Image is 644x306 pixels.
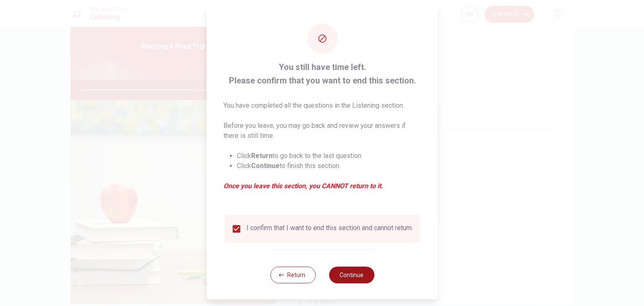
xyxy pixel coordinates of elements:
[223,101,421,111] p: You have completed all the questions in the Listening section.
[237,151,421,161] li: Click to go back to the last question
[223,60,421,87] span: You still have time left. Please confirm that you want to end this section.
[251,162,280,170] strong: Continue
[247,224,413,234] div: I confirm that I want to end this section and cannot return.
[223,121,421,141] p: Before you leave, you may go back and review your answers if there is still time.
[329,267,374,283] button: Continue
[237,161,421,171] li: Click to finish this section.
[223,181,421,191] em: Once you leave this section, you CANNOT return to it.
[270,267,315,283] button: Return
[251,152,273,160] strong: Return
